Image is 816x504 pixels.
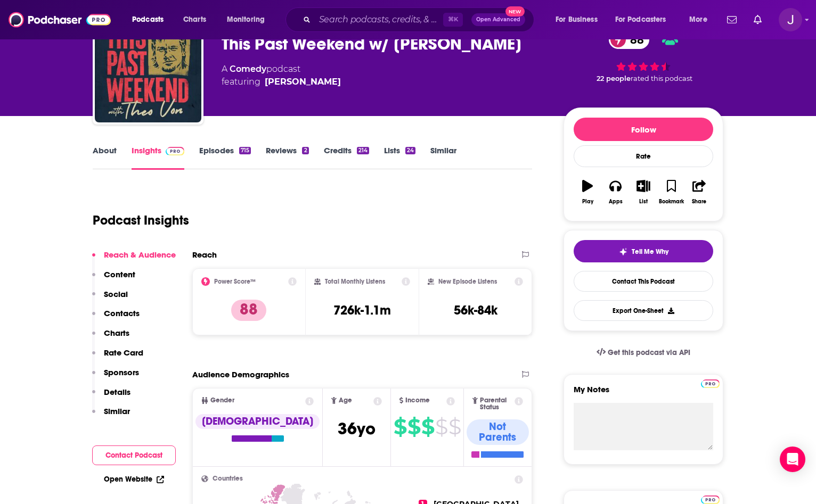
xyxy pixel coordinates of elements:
[686,173,713,211] button: Share
[199,145,251,170] a: Episodes715
[574,173,601,211] button: Play
[92,328,129,348] button: Charts
[701,379,720,388] img: Podchaser Pro
[192,369,289,379] h2: Audience Demographics
[357,147,369,154] div: 214
[219,11,279,28] button: open menu
[104,289,128,299] p: Social
[104,387,130,397] p: Details
[132,145,184,170] a: InsightsPodchaser Pro
[615,12,666,27] span: For Podcasters
[227,12,265,27] span: Monitoring
[92,308,140,328] button: Contacts
[325,278,385,285] h2: Total Monthly Listens
[266,145,308,170] a: Reviews2
[95,16,201,122] img: This Past Weekend w/ Theo Von
[93,145,117,170] a: About
[405,147,415,154] div: 24
[92,289,128,309] button: Social
[92,406,130,426] button: Similar
[104,328,129,338] p: Charts
[92,348,143,367] button: Rate Card
[682,11,721,28] button: open menu
[701,495,720,504] img: Podchaser Pro
[104,406,130,416] p: Similar
[213,475,243,482] span: Countries
[435,418,447,435] span: $
[454,302,497,318] h3: 56k-84k
[701,378,720,388] a: Pro website
[104,475,164,484] a: Open Website
[92,445,176,465] button: Contact Podcast
[582,199,593,205] div: Play
[467,419,529,445] div: Not Parents
[214,278,256,285] h2: Power Score™
[296,7,544,32] div: Search podcasts, credits, & more...
[265,76,341,88] a: Theo Von
[597,75,631,82] span: 22 people
[430,145,456,170] a: Similar
[104,308,140,318] p: Contacts
[104,367,139,377] p: Sponsors
[176,11,213,28] a: Charts
[231,300,266,321] p: 88
[333,302,391,318] h3: 726k-1.1m
[505,6,525,16] span: New
[564,23,723,89] div: 88 22 peoplerated this podcast
[421,418,434,435] span: $
[183,12,206,27] span: Charts
[104,269,135,279] p: Content
[394,418,406,435] span: $
[448,418,461,435] span: $
[601,173,629,211] button: Apps
[574,384,713,403] label: My Notes
[632,247,668,256] span: Tell Me Why
[779,8,802,31] span: Logged in as josephpapapr
[195,414,320,429] div: [DEMOGRAPHIC_DATA]
[210,397,234,404] span: Gender
[588,340,699,366] a: Get this podcast via API
[92,367,139,387] button: Sponsors
[222,76,341,88] span: featuring
[631,75,692,82] span: rated this podcast
[315,11,443,28] input: Search podcasts, credits, & more...
[104,250,176,260] p: Reach & Audience
[230,64,266,74] a: Comedy
[166,147,184,155] img: Podchaser Pro
[749,11,766,29] a: Show notifications dropdown
[192,250,217,260] h2: Reach
[609,199,623,205] div: Apps
[476,17,520,22] span: Open Advanced
[92,250,176,269] button: Reach & Audience
[405,397,430,404] span: Income
[239,147,251,154] div: 715
[701,494,720,504] a: Pro website
[574,240,713,262] button: tell me why sparkleTell Me Why
[104,348,143,358] p: Rate Card
[639,199,648,205] div: List
[556,12,598,27] span: For Business
[324,145,369,170] a: Credits214
[443,13,463,27] span: ⌘ K
[779,8,802,31] button: Show profile menu
[407,418,420,435] span: $
[438,278,497,285] h2: New Episode Listens
[574,118,713,141] button: Follow
[779,8,802,31] img: User Profile
[574,300,713,321] button: Export One-Sheet
[619,30,649,49] span: 88
[471,13,525,26] button: Open AdvancedNew
[302,147,308,154] div: 2
[608,11,682,28] button: open menu
[619,247,627,256] img: tell me why sparkle
[689,12,707,27] span: More
[723,11,741,29] a: Show notifications dropdown
[608,348,690,357] span: Get this podcast via API
[480,397,513,411] span: Parental Status
[222,63,341,88] div: A podcast
[9,10,111,30] a: Podchaser - Follow, Share and Rate Podcasts
[339,397,352,404] span: Age
[630,173,657,211] button: List
[93,212,189,228] h1: Podcast Insights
